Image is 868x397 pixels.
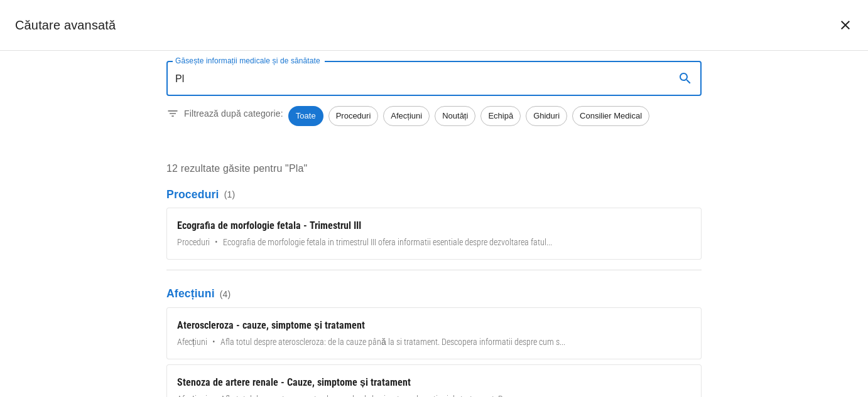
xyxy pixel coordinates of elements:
[166,285,702,302] p: Afecțiuni
[15,15,116,35] h2: Căutare avansată
[383,106,430,126] div: Afecțiuni
[435,106,475,126] div: Noutăți
[288,110,323,122] span: Toate
[177,236,210,249] span: Proceduri
[177,318,691,333] div: Ateroscleroza - cauze, simptome și tratament
[166,161,702,176] p: 12 rezultate găsite pentru "Pla"
[166,186,702,203] p: Proceduri
[435,110,475,122] span: Noutăți
[166,208,702,260] a: Ecografia de morfologie fetala - Trimestrul IIIProceduri•Ecografia de morfologie fetala in trimes...
[220,288,231,300] span: ( 4 )
[184,107,283,120] p: Filtrează după categorie:
[384,110,429,122] span: Afecțiuni
[288,106,323,126] div: Toate
[328,106,379,126] div: Proceduri
[329,110,378,122] span: Proceduri
[480,106,521,126] div: Echipă
[481,110,520,122] span: Echipă
[526,106,567,126] div: Ghiduri
[220,336,565,349] span: Afla totul despre ateroscleroza: de la cauze până la si tratament. Descopera informatii despre cu...
[830,10,860,40] button: închide căutarea
[223,236,552,249] span: Ecografia de morfologie fetala in trimestrul III ofera informatii esentiale despre dezvoltarea fa...
[212,336,215,349] span: •
[526,110,567,122] span: Ghiduri
[177,218,691,233] div: Ecografia de morfologie fetala - Trimestrul III
[175,55,320,66] label: Găsește informații medicale și de sănătate
[166,61,665,96] input: Introduceți un termen pentru căutare...
[215,236,218,249] span: •
[572,106,649,126] div: Consilier Medical
[224,188,236,201] span: ( 1 )
[573,110,649,122] span: Consilier Medical
[670,63,700,93] button: search
[166,307,702,359] a: Ateroscleroza - cauze, simptome și tratamentAfecțiuni•Afla totul despre ateroscleroza: de la cauz...
[177,375,691,390] div: Stenoza de artere renale - Cauze, simptome și tratament
[177,336,207,349] span: Afecțiuni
